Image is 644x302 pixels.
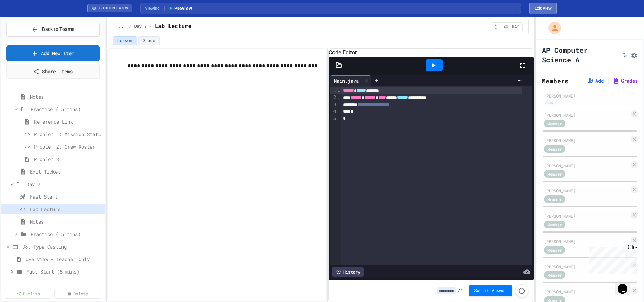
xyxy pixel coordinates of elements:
span: Reference Link [34,118,102,125]
span: Viewing [145,5,165,11]
div: 2 [330,94,337,101]
button: Click to see fork details [621,51,628,59]
div: [PERSON_NAME] [544,93,636,99]
div: [PERSON_NAME] [544,238,629,244]
span: Lab Lecture [155,23,192,31]
span: / [457,288,460,294]
span: ... [119,24,126,30]
span: Member [547,247,562,253]
div: 4 [330,108,337,115]
button: Assignment Settings [631,51,638,59]
span: STUDENT VIEW [99,6,129,11]
span: Problem 1: Mission Status Display [34,131,102,138]
span: Problem 2: Crew Roster [34,143,102,150]
div: [PERSON_NAME] [544,112,629,118]
span: Member [547,272,562,278]
a: Publish [5,289,51,299]
span: min [512,24,520,30]
div: 3 [330,101,337,108]
span: 20 [500,24,511,30]
span: Back to Teams [42,26,74,33]
div: My Account [541,20,563,36]
span: Overview - Teacher Only [26,255,102,263]
div: [PERSON_NAME] [544,288,629,295]
span: Lab Lecture [30,205,102,213]
span: Member [547,171,562,177]
span: Notes [30,93,102,100]
div: Main.java [330,75,371,86]
span: Member [547,120,562,127]
span: Preview [168,5,192,12]
span: Notes [30,218,102,225]
button: Lesson [113,36,137,45]
span: Member [547,146,562,152]
div: History [332,267,364,277]
span: Fold line [337,95,341,100]
span: / [129,24,131,30]
button: Exit student view [529,3,557,14]
button: Submit Answer [469,285,512,296]
div: [PERSON_NAME] [544,137,629,143]
span: Practice (15 mins) [31,106,102,113]
span: Day 7 [26,181,102,188]
span: Exit Ticket [30,168,102,175]
span: Fold line [337,87,341,93]
h1: AP Computer Science A [542,45,618,65]
span: Fast Start (5 mins) [26,268,102,275]
a: Share Items [6,64,100,79]
button: Back to Teams [6,22,100,37]
div: Admin [544,100,557,106]
span: Problem 3 [34,156,102,163]
button: Grades [613,77,638,84]
span: | [606,77,610,85]
iframe: chat widget [586,244,637,274]
span: Practice (15 mins) [31,230,102,238]
span: D8: Type Casting [22,243,102,250]
div: Main.java [330,77,362,84]
div: Chat with us now!Close [3,3,48,44]
button: Grade [138,36,160,45]
span: Fast Start [30,193,102,200]
span: Submit Answer [474,288,507,294]
a: Add New Item [6,45,100,61]
button: Force resubmission of student's answer (Admin only) [515,284,528,297]
button: Add [587,77,604,84]
div: 5 [330,115,337,122]
span: Member [547,196,562,202]
iframe: chat widget [615,274,637,295]
a: Delete [54,289,101,299]
span: 1 [461,288,463,294]
h6: Code Editor [329,49,534,57]
span: Day 7 [134,24,147,30]
div: [PERSON_NAME] [544,162,629,169]
span: Member [547,221,562,228]
span: / [149,24,152,30]
span: Lab Lecture [26,280,102,288]
div: [PERSON_NAME] [544,263,629,270]
div: [PERSON_NAME] [544,187,629,194]
div: 1 [330,87,337,94]
div: [PERSON_NAME] [544,213,629,219]
h2: Members [542,76,569,86]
